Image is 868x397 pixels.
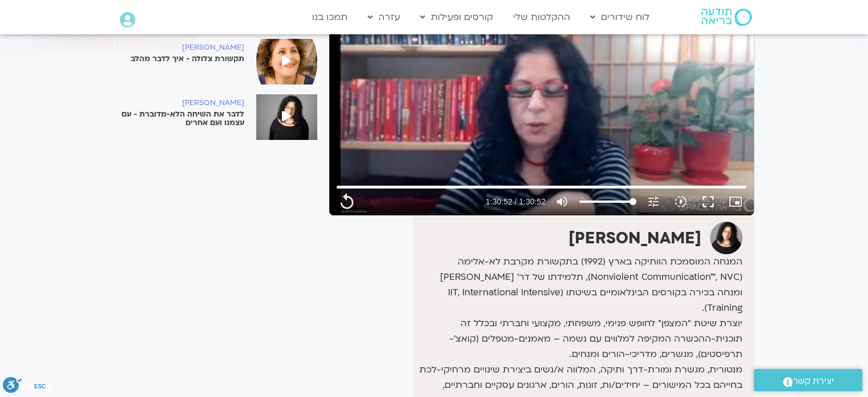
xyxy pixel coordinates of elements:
[507,6,576,28] a: ההקלטות שלי
[710,222,742,254] img: ארנינה קשתן
[701,9,752,26] img: תודעה בריאה
[793,374,834,389] span: יצירת קשר
[115,55,244,63] p: תקשורת צלולה - איך לדבר מהלב
[414,6,499,28] a: קורסים ופעילות
[754,369,862,391] a: יצירת קשר
[568,227,701,249] strong: [PERSON_NAME]
[115,99,317,127] a: [PERSON_NAME] לדבר את השיחה הלא-מדוברת - עם עצמנו ועם אחרים
[306,6,353,28] a: תמכו בנו
[256,94,317,140] img: %D7%90%D7%A8%D7%A0%D7%99%D7%A0%D7%94-%D7%A7%D7%A9%D7%AA%D7%9F-2.jpeg
[362,6,406,28] a: עזרה
[115,43,244,52] h6: [PERSON_NAME]
[417,254,742,316] p: המנחה המוסמכת הוותיקה בארץ (1992) בתקשורת מקרבת לא-אלימה (Nonviolent Communication™, NVC), תלמידת...
[584,6,655,28] a: לוח שידורים
[115,110,244,127] p: לדבר את השיחה הלא-מדוברת - עם עצמנו ועם אחרים
[115,43,317,63] a: [PERSON_NAME] תקשורת צלולה - איך לדבר מהלב
[115,99,244,107] h6: [PERSON_NAME]
[256,39,317,85] img: %D7%A2%D7%93%D7%99%D7%AA-%D7%91%D7%9F-%D7%A4%D7%95%D7%A8%D7%AA-1.jpeg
